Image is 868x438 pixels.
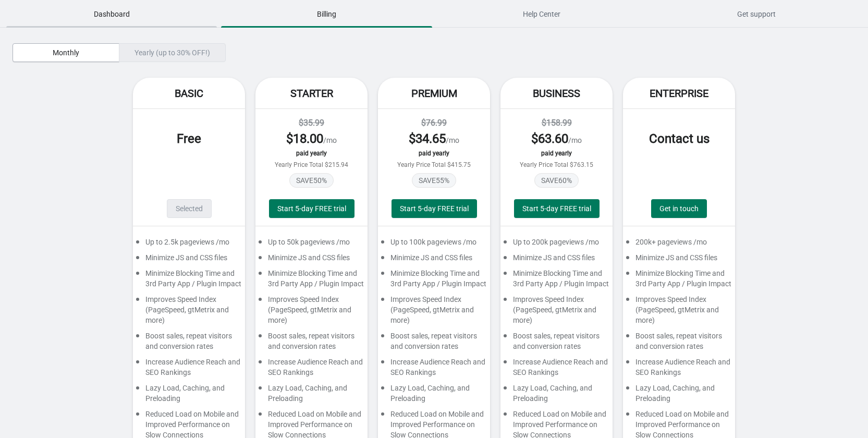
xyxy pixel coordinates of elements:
span: $ 34.65 [409,131,446,146]
div: Yearly Price Total $415.75 [388,161,480,168]
div: Increase Audience Reach and SEO Rankings [133,357,245,383]
span: Start 5-day FREE trial [400,204,469,213]
span: SAVE 50 % [289,173,334,188]
div: Yearly Price Total $215.94 [266,161,357,168]
div: Increase Audience Reach and SEO Rankings [255,357,368,383]
div: $158.99 [511,117,602,129]
div: Improves Speed Index (PageSpeed, gtMetrix and more) [500,294,613,331]
div: Business [500,78,613,109]
div: paid yearly [388,150,480,157]
span: Billing [221,5,432,23]
span: SAVE 60 % [534,173,579,188]
span: Get in touch [659,204,699,213]
div: Improves Speed Index (PageSpeed, gtMetrix and more) [133,294,245,331]
div: Minimize Blocking Time and 3rd Party App / Plugin Impact [255,268,368,294]
button: Start 5-day FREE trial [392,199,477,218]
div: Minimize JS and CSS files [378,252,490,268]
div: paid yearly [266,150,357,157]
button: Start 5-day FREE trial [269,199,354,218]
div: Lazy Load, Caching, and Preloading [623,383,735,409]
span: SAVE 55 % [412,173,456,188]
div: Boost sales, repeat visitors and conversion rates [255,331,368,357]
div: Basic [133,78,245,109]
div: Up to 200k pageviews /mo [500,237,613,252]
div: Boost sales, repeat visitors and conversion rates [133,331,245,357]
div: Lazy Load, Caching, and Preloading [378,383,490,409]
span: $ 63.60 [531,131,568,146]
div: Increase Audience Reach and SEO Rankings [623,357,735,383]
div: /mo [388,130,480,147]
span: Free [177,131,201,146]
div: /mo [511,130,602,147]
div: $76.99 [388,117,480,129]
span: $ 18.00 [286,131,323,146]
div: Up to 50k pageviews /mo [255,237,368,252]
div: Increase Audience Reach and SEO Rankings [500,357,613,383]
div: Lazy Load, Caching, and Preloading [255,383,368,409]
div: Minimize Blocking Time and 3rd Party App / Plugin Impact [623,268,735,294]
div: Increase Audience Reach and SEO Rankings [378,357,490,383]
div: Yearly Price Total $763.15 [511,161,602,168]
div: Lazy Load, Caching, and Preloading [133,383,245,409]
button: Monthly [13,43,119,62]
span: Contact us [649,131,710,146]
div: Minimize Blocking Time and 3rd Party App / Plugin Impact [378,268,490,294]
div: Boost sales, repeat visitors and conversion rates [623,331,735,357]
span: Start 5-day FREE trial [522,204,591,213]
div: $35.99 [266,117,357,129]
div: Minimize Blocking Time and 3rd Party App / Plugin Impact [133,268,245,294]
div: Lazy Load, Caching, and Preloading [500,383,613,409]
div: Minimize JS and CSS files [623,252,735,268]
div: Up to 100k pageviews /mo [378,237,490,252]
span: Start 5-day FREE trial [277,204,346,213]
div: Up to 2.5k pageviews /mo [133,237,245,252]
div: Minimize JS and CSS files [500,252,613,268]
div: Starter [255,78,368,109]
button: Start 5-day FREE trial [514,199,600,218]
div: Improves Speed Index (PageSpeed, gtMetrix and more) [255,294,368,331]
div: Premium [378,78,490,109]
span: Help Center [436,5,647,23]
div: Enterprise [623,78,735,109]
button: Dashboard [4,1,219,28]
div: Minimize JS and CSS files [133,252,245,268]
div: paid yearly [511,150,602,157]
div: 200k+ pageviews /mo [623,237,735,252]
a: Get in touch [651,199,707,218]
span: Get support [651,5,862,23]
div: Minimize JS and CSS files [255,252,368,268]
div: Improves Speed Index (PageSpeed, gtMetrix and more) [623,294,735,331]
span: Monthly [53,48,79,57]
div: Improves Speed Index (PageSpeed, gtMetrix and more) [378,294,490,331]
div: Minimize Blocking Time and 3rd Party App / Plugin Impact [500,268,613,294]
div: Boost sales, repeat visitors and conversion rates [500,331,613,357]
div: Boost sales, repeat visitors and conversion rates [378,331,490,357]
span: Dashboard [6,5,217,23]
div: /mo [266,130,357,147]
